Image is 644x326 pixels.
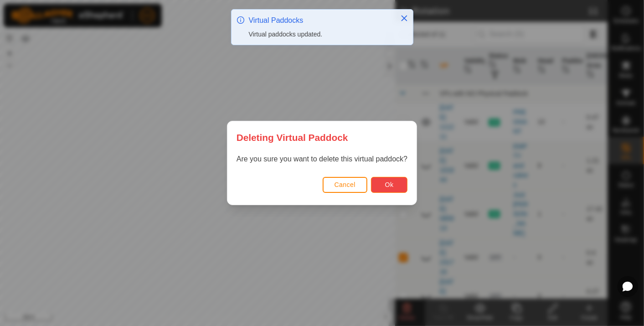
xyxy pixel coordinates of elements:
[385,181,394,188] span: Ok
[371,177,407,193] button: Ok
[249,30,391,39] div: Virtual paddocks updated.
[237,130,348,145] span: Deleting Virtual Paddock
[323,177,368,193] button: Cancel
[249,15,391,26] div: Virtual Paddocks
[237,154,407,165] p: Are you sure you want to delete this virtual paddock?
[398,12,411,25] button: Close
[335,181,356,188] span: Cancel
